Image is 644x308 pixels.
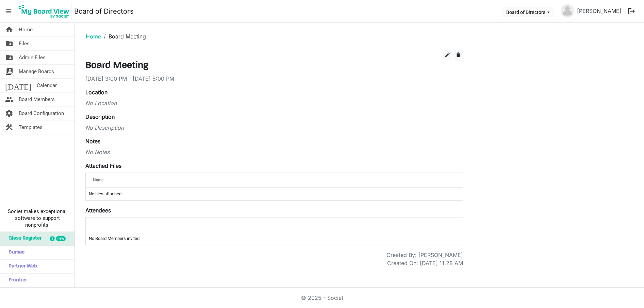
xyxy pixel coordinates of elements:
[5,232,42,245] span: Glass Register
[85,162,121,170] label: Attached Files
[85,137,100,145] label: Notes
[2,5,15,18] span: menu
[19,93,55,106] span: Board Members
[561,4,574,18] img: no-profile-picture.svg
[387,259,463,267] div: Created On: [DATE] 11:28 AM
[19,23,33,36] span: Home
[19,51,46,64] span: Admin Files
[5,65,13,78] span: switch_account
[85,113,115,121] label: Description
[624,4,639,18] button: logout
[85,99,463,107] div: No Location
[17,3,71,20] img: My Board View Logo
[5,79,31,92] span: [DATE]
[444,52,450,58] span: edit
[5,37,13,50] span: folder_shared
[301,294,343,301] a: © 2025 - Societ
[5,274,27,287] span: Frontier
[85,75,463,83] div: [DATE] 3:00 PM - [DATE] 5:00 PM
[5,107,13,120] span: settings
[74,4,134,18] a: Board of Directors
[19,120,43,134] span: Templates
[574,4,624,18] a: [PERSON_NAME]
[5,51,13,64] span: folder_shared
[56,236,66,241] div: new
[85,60,463,72] h3: Board Meeting
[5,93,13,106] span: people
[455,52,461,58] span: delete
[5,246,24,259] span: Sumac
[37,79,57,92] span: Calendar
[85,124,463,132] div: No Description
[17,3,74,20] a: My Board View Logo
[101,32,146,40] li: Board Meeting
[85,206,111,214] label: Attendees
[5,260,37,273] span: Partner Web
[85,148,463,156] div: No Notes
[453,50,463,60] button: delete
[5,23,13,36] span: home
[386,251,463,259] div: Created By: [PERSON_NAME]
[3,208,71,228] span: Societ makes exceptional software to support nonprofits.
[86,232,463,245] td: No Board Members invited
[19,65,54,78] span: Manage Boards
[93,178,103,182] span: Name
[85,88,108,96] label: Location
[86,33,101,40] a: Home
[19,107,64,120] span: Board Configuration
[443,50,452,60] button: edit
[19,37,30,50] span: Files
[86,188,463,200] td: No files attached
[502,7,554,17] button: Board of Directors dropdownbutton
[5,120,13,134] span: construction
